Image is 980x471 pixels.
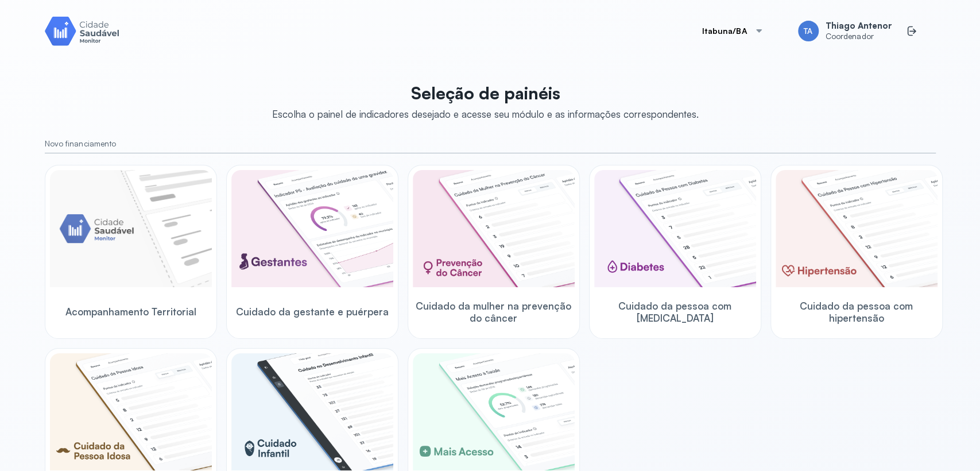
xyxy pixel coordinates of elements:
img: child-development.png [231,353,393,470]
span: Cuidado da pessoa com [MEDICAL_DATA] [594,300,756,325]
span: Coordenador [826,32,892,41]
span: Cuidado da pessoa com hipertensão [776,300,938,325]
span: Acompanhamento Territorial [65,306,196,318]
span: Cuidado da mulher na prevenção do câncer [413,300,575,325]
img: healthcare-greater-access.png [413,353,575,470]
span: Thiago Antenor [826,21,892,32]
span: Cuidado da gestante e puérpera [236,306,389,318]
img: elderly.png [50,353,212,470]
img: Logotipo do produto Monitor [45,14,119,47]
button: Itabuna/BA [688,20,777,43]
img: placeholder-module-ilustration.png [50,170,212,287]
img: woman-cancer-prevention-care.png [413,170,575,287]
small: Novo financiamento [45,139,936,149]
img: diabetics.png [594,170,756,287]
img: pregnants.png [231,170,393,287]
p: Seleção de painéis [272,83,699,103]
span: TA [804,26,812,36]
img: hypertension.png [776,170,938,287]
div: Escolha o painel de indicadores desejado e acesse seu módulo e as informações correspondentes. [272,108,699,120]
